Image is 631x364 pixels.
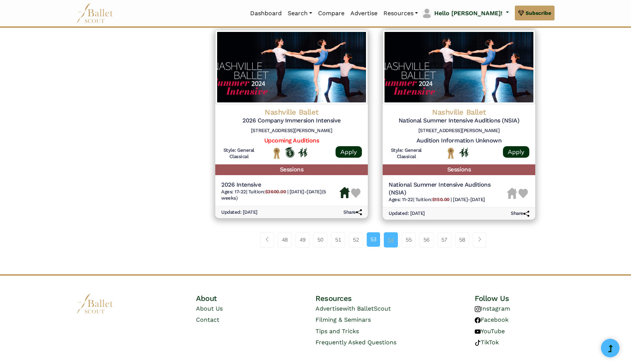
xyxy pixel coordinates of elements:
img: profile picture [422,8,432,19]
h6: Style: General Classical [221,147,256,160]
img: Logo [383,30,535,104]
h4: Follow Us [475,294,555,303]
h5: 2026 Intensive [221,181,340,189]
a: Frequently Asked Questions [315,339,396,346]
h5: Sessions [215,164,368,175]
a: 58 [455,232,469,247]
a: 56 [419,232,434,247]
a: Apply [503,146,529,158]
span: Ages: 17-22 [221,189,246,194]
span: Ages: 11-22 [389,197,413,202]
a: Tips and Tricks [315,328,359,335]
b: $3600.00 [265,189,286,194]
a: 54 [384,232,398,247]
h6: Updated: [DATE] [389,210,425,217]
h6: Share [343,209,362,216]
a: Facebook [475,316,509,323]
span: [DATE]-[DATE] (5 weeks) [221,189,326,201]
span: Tuition: [248,189,287,194]
img: Logo [215,30,368,104]
span: Subscribe [526,9,551,17]
a: Apply [336,146,362,158]
img: Offers Scholarship [285,147,294,158]
h5: National Summer Intensive Auditions (NSIA) [389,181,507,197]
img: Heart [519,189,528,198]
a: Subscribe [515,6,555,20]
a: 49 [295,232,310,247]
h6: [STREET_ADDRESS][PERSON_NAME] [389,128,529,134]
a: 48 [278,232,292,247]
h6: | | [221,189,340,201]
span: [DATE]-[DATE] [453,197,485,202]
a: Dashboard [247,6,285,21]
h4: Nashville Ballet [221,107,362,117]
h6: [STREET_ADDRESS][PERSON_NAME] [221,128,362,134]
img: National [272,147,281,159]
img: facebook logo [475,317,481,323]
a: Instagram [475,305,510,312]
h6: | | [389,197,507,203]
h5: 2026 Company Immersion Intensive [221,117,362,125]
a: Filming & Seminars [315,316,371,323]
img: National [446,147,455,159]
a: 52 [349,232,363,247]
a: Advertise [347,6,380,21]
img: instagram logo [475,306,481,312]
h4: About [196,294,276,303]
a: Contact [196,316,219,323]
p: Hello [PERSON_NAME]! [434,9,503,18]
img: Housing Available [340,187,350,198]
a: Search [285,6,315,21]
nav: Page navigation example [261,232,490,247]
h4: Nashville Ballet [389,107,529,117]
h4: Resources [315,294,435,303]
a: profile picture Hello [PERSON_NAME]! [421,7,509,19]
a: 51 [331,232,345,247]
a: Compare [315,6,347,21]
h6: Style: General Classical [389,147,424,160]
img: gem.svg [518,9,524,17]
b: $150.00 [432,197,449,202]
img: Housing Unavailable [507,188,517,199]
img: tiktok logo [475,340,481,346]
a: TikTok [475,339,499,346]
a: 57 [437,232,451,247]
img: In Person [459,148,468,157]
h5: Sessions [383,164,535,175]
h6: Updated: [DATE] [221,209,258,216]
img: youtube logo [475,329,481,335]
a: 50 [313,232,327,247]
a: Upcoming Auditions [264,137,319,144]
a: 53 [367,232,380,246]
img: logo [76,294,114,314]
a: Resources [380,6,421,21]
h6: Share [511,210,529,217]
span: with BalletScout [343,305,391,312]
a: 55 [402,232,416,247]
img: Heart [351,188,360,198]
h5: National Summer Intensive Auditions (NSIA) [389,117,529,125]
a: Advertisewith BalletScout [315,305,391,312]
img: In Person [298,148,307,157]
h5: Audition Information Unknown [389,137,529,145]
span: Tuition: [415,197,451,202]
a: About Us [196,305,223,312]
a: YouTube [475,328,505,335]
